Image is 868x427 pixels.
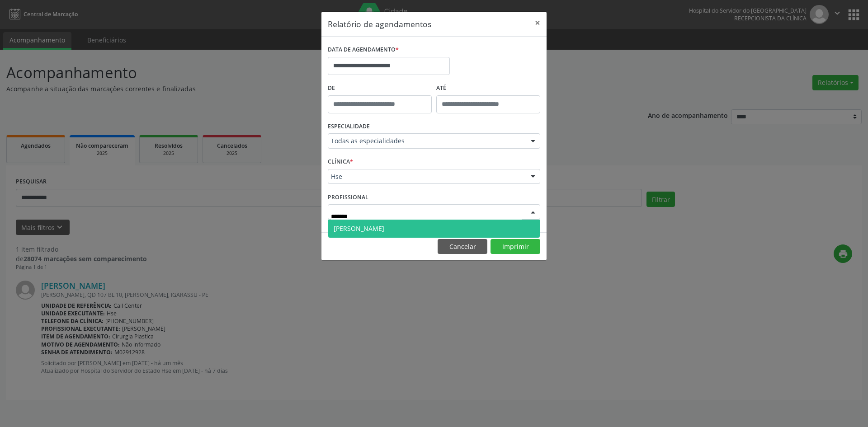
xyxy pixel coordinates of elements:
[328,43,399,57] label: DATA DE AGENDAMENTO
[328,190,368,204] label: PROFISSIONAL
[334,224,384,233] span: [PERSON_NAME]
[328,18,431,30] h5: Relatório de agendamentos
[491,239,540,254] button: Imprimir
[328,120,370,134] label: ESPECIALIDADE
[436,81,540,95] label: ATÉ
[438,239,487,254] button: Cancelar
[328,81,432,95] label: De
[331,172,522,181] span: Hse
[528,12,547,34] button: Close
[331,136,522,145] span: Todas as especialidades
[328,155,353,169] label: CLÍNICA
